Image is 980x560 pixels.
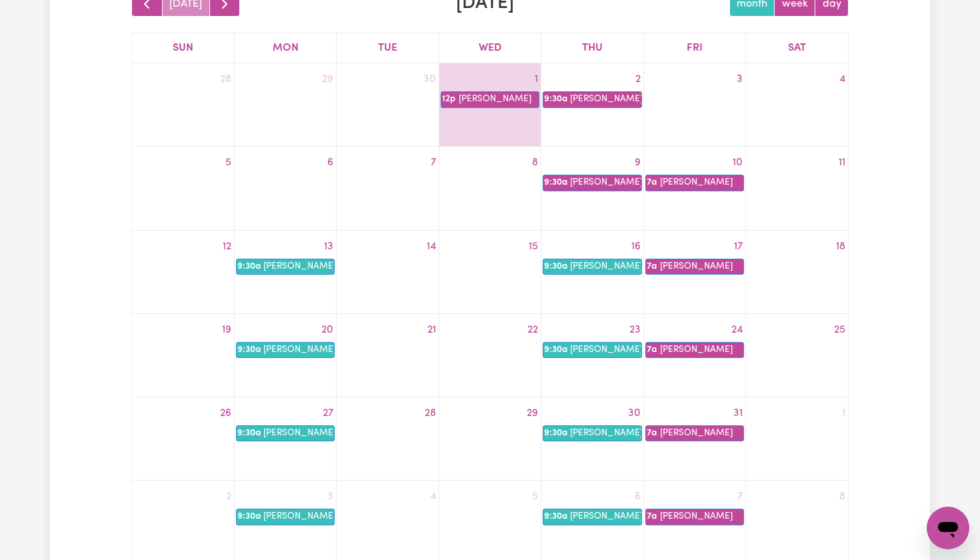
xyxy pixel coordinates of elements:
td: October 6, 2025 [234,147,336,230]
td: October 12, 2025 [132,230,234,313]
a: October 9, 2025 [632,152,643,173]
a: October 29, 2025 [524,403,541,424]
div: 9:30a [237,509,261,524]
a: September 28, 2025 [217,69,234,90]
td: October 27, 2025 [234,397,336,481]
a: October 7, 2025 [428,152,439,173]
div: [PERSON_NAME] [263,259,335,274]
td: October 28, 2025 [337,397,439,481]
a: October 10, 2025 [730,152,745,173]
td: October 11, 2025 [746,147,848,230]
a: Friday [684,39,705,57]
td: October 3, 2025 [643,63,745,146]
td: October 19, 2025 [132,313,234,397]
div: 9:30a [543,175,567,190]
div: [PERSON_NAME] [659,259,733,274]
div: [PERSON_NAME] [458,92,532,107]
a: October 1, 2025 [532,69,541,90]
a: September 29, 2025 [319,69,336,90]
div: 9:30a [237,343,261,357]
a: October 14, 2025 [424,236,439,257]
a: October 8, 2025 [529,152,541,173]
td: October 15, 2025 [439,230,541,313]
div: [PERSON_NAME] [569,175,641,190]
td: October 21, 2025 [337,313,439,397]
a: October 3, 2025 [734,69,745,90]
div: 9:30a [237,259,261,274]
td: September 28, 2025 [132,63,234,146]
td: October 16, 2025 [541,230,643,313]
td: October 8, 2025 [439,147,541,230]
td: October 24, 2025 [643,313,745,397]
div: 12p [441,92,456,107]
iframe: Button to launch messaging window [927,507,969,549]
a: October 18, 2025 [833,236,848,257]
div: [PERSON_NAME] [569,92,641,107]
a: September 30, 2025 [421,69,439,90]
a: Thursday [579,39,605,57]
div: 9:30a [543,509,567,524]
a: October 11, 2025 [836,152,848,173]
td: October 20, 2025 [234,313,336,397]
div: [PERSON_NAME] [569,259,641,274]
td: November 1, 2025 [746,397,848,481]
a: October 26, 2025 [217,403,234,424]
td: October 23, 2025 [541,313,643,397]
a: November 7, 2025 [735,486,745,507]
a: Saturday [785,39,809,57]
td: October 10, 2025 [643,147,745,230]
div: 7a [646,343,657,357]
div: 9:30a [543,259,567,274]
a: November 1, 2025 [839,403,848,424]
td: October 29, 2025 [439,397,541,481]
div: [PERSON_NAME] [659,509,733,524]
a: November 8, 2025 [837,486,848,507]
a: October 6, 2025 [325,152,336,173]
div: 7a [646,259,657,274]
a: October 17, 2025 [731,236,745,257]
a: October 31, 2025 [731,403,745,424]
a: November 5, 2025 [529,486,541,507]
td: October 18, 2025 [746,230,848,313]
div: [PERSON_NAME] [263,343,335,357]
a: November 6, 2025 [632,486,643,507]
div: [PERSON_NAME] [569,426,641,441]
a: Wednesday [476,39,504,57]
div: 9:30a [543,92,567,107]
div: [PERSON_NAME] [569,509,641,524]
td: October 22, 2025 [439,313,541,397]
td: October 7, 2025 [337,147,439,230]
a: October 19, 2025 [219,319,234,341]
div: [PERSON_NAME] [263,426,335,441]
td: October 5, 2025 [132,147,234,230]
div: 7a [646,509,657,524]
a: October 2, 2025 [633,69,643,90]
div: 9:30a [237,426,261,441]
a: October 28, 2025 [422,403,439,424]
a: October 30, 2025 [625,403,643,424]
a: October 23, 2025 [627,319,643,341]
td: September 30, 2025 [337,63,439,146]
td: October 13, 2025 [234,230,336,313]
div: [PERSON_NAME] [659,343,733,357]
td: October 1, 2025 [439,63,541,146]
div: 7a [646,175,657,190]
div: [PERSON_NAME] [569,343,641,357]
a: October 16, 2025 [629,236,643,257]
td: October 17, 2025 [643,230,745,313]
a: Tuesday [375,39,400,57]
div: 9:30a [543,343,567,357]
a: October 27, 2025 [320,403,336,424]
a: Monday [270,39,301,57]
a: October 20, 2025 [319,319,336,341]
a: October 15, 2025 [526,236,541,257]
div: [PERSON_NAME] [263,509,335,524]
div: [PERSON_NAME] [659,175,733,190]
td: October 14, 2025 [337,230,439,313]
a: October 25, 2025 [831,319,848,341]
div: 7a [646,426,657,441]
a: November 3, 2025 [325,486,336,507]
td: October 2, 2025 [541,63,643,146]
a: October 13, 2025 [321,236,336,257]
a: October 21, 2025 [425,319,439,341]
